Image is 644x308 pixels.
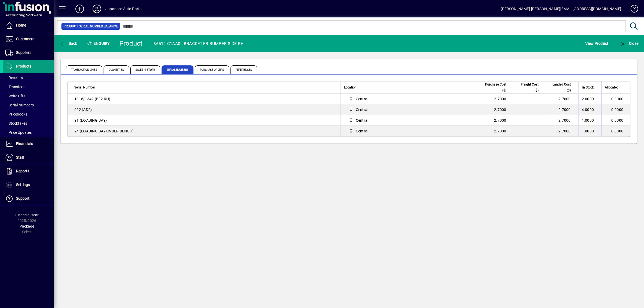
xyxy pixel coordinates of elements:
span: Receipts [5,76,23,80]
a: Pricebooks [3,110,54,119]
a: Customers [3,32,54,46]
td: 2.7000 [546,115,578,126]
div: 86514-C1AA0 - BRACKET-FR BUMPER SIDE RH [153,39,244,48]
span: Central [347,106,475,113]
span: Close [620,41,638,46]
a: Write Offs [3,91,54,101]
td: 0.0000 [601,94,630,104]
td: 1.0000 [578,115,602,126]
span: Freight Cost ($) [517,81,539,93]
app-page-header-button: Back [54,39,83,48]
a: Suppliers [3,46,54,60]
td: 0.0000 [601,104,630,115]
td: 2.7000 [482,126,514,136]
div: Serial Number [74,84,337,90]
a: Serial Numbers [3,101,54,110]
td: 0.0000 [601,115,630,126]
td: 2.0000 [578,94,602,104]
div: Product [119,39,143,48]
span: Pricebooks [5,112,27,116]
span: Landed Cost ($) [550,81,571,93]
a: Knowledge Base [627,1,637,18]
span: Suppliers [16,50,31,55]
span: Sales History [130,65,160,74]
span: Serial Numbers [5,103,34,107]
div: In Stock [582,84,599,90]
button: Close [618,39,640,48]
span: Purchase Cost ($) [485,81,506,93]
span: Products [16,64,31,68]
span: Serial Numbers [162,65,193,74]
td: 1.0000 [578,126,602,136]
span: Product Serial Number Balance [64,24,118,29]
td: 2.7000 [546,94,578,104]
button: Profile [88,4,105,14]
td: 0.0000 [601,126,630,136]
span: Home [16,23,26,27]
span: Central [356,96,368,102]
a: Stocktakes [3,119,54,128]
button: View Product [584,39,610,48]
span: Financials [16,142,33,146]
span: Quantities [104,65,129,74]
a: Price Updates [3,128,54,137]
div: Location [344,84,478,90]
span: Settings [16,183,30,187]
span: In Stock [582,84,594,90]
a: Financials [3,137,54,151]
a: Support [3,192,54,205]
td: 602 (AD2) [68,104,341,115]
td: 1316/1349 (BF2 RH) [68,94,341,104]
span: Customers [16,37,34,41]
td: Y1 (LOADING BAY) [68,115,341,126]
div: Allocated [605,84,623,90]
td: 2.7000 [546,104,578,115]
a: Home [3,19,54,32]
button: Add [71,4,88,14]
a: Transfers [3,82,54,91]
div: [PERSON_NAME] [PERSON_NAME][EMAIL_ADDRESS][DOMAIN_NAME] [501,5,621,13]
span: Location [344,84,357,90]
td: 4.0000 [578,104,602,115]
span: Purchase Orders [195,65,229,74]
span: Serial Number [74,84,95,90]
td: Y4 (LOADING BAY UNDER BENCH) [68,126,341,136]
td: 2.7000 [482,104,514,115]
button: Back [58,39,79,48]
span: Reports [16,169,29,173]
span: Transaction Lines [66,65,102,74]
td: 2.7000 [482,94,514,104]
span: Central [347,96,475,102]
span: Back [59,41,77,46]
span: Staff [16,155,24,159]
a: Reports [3,165,54,178]
a: Settings [3,178,54,192]
a: Receipts [3,73,54,82]
a: Staff [3,151,54,164]
span: Central [356,128,368,134]
span: Financial Year [15,213,39,217]
div: Enquiry [83,39,115,48]
div: Freight Cost ($) [517,81,543,93]
span: Price Updates [5,130,32,135]
span: References [230,65,257,74]
span: View Product [585,39,608,48]
td: 2.7000 [546,126,578,136]
span: Support [16,196,30,201]
span: Central [356,118,368,123]
span: Central [347,128,475,134]
span: Stocktakes [5,121,27,125]
span: Transfers [5,85,24,89]
td: 2.7000 [482,115,514,126]
div: Landed Cost ($) [550,81,576,93]
div: Japanese Auto Parts [105,5,141,13]
span: Allocated [605,84,619,90]
div: Purchase Cost ($) [485,81,511,93]
span: Central [356,107,368,112]
span: Central [347,117,475,124]
span: Package [20,224,34,228]
app-page-header-button: Close enquiry [614,39,644,48]
span: Write Offs [5,94,25,98]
